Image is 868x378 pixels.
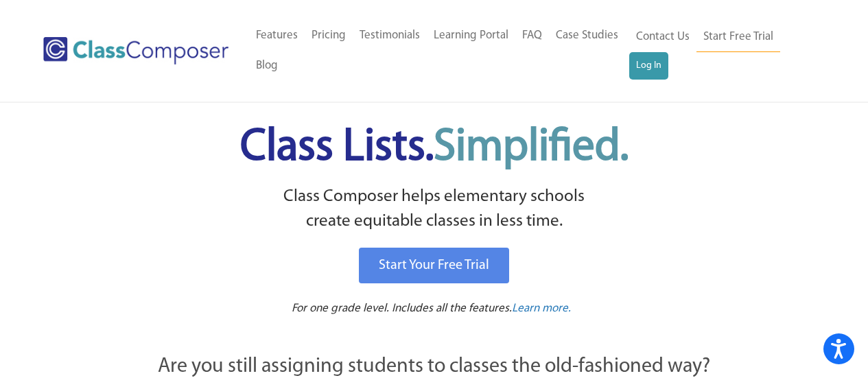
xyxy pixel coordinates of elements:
a: Case Studies [549,21,625,51]
p: Class Composer helps elementary schools create equitable classes in less time. [82,185,786,235]
span: Simplified. [434,126,629,170]
img: Class Composer [43,37,228,64]
a: FAQ [515,21,549,51]
a: Features [249,21,305,51]
span: For one grade level. Includes all the features. [292,303,512,314]
a: Log In [629,52,668,80]
a: Learning Portal [427,21,515,51]
nav: Header Menu [629,22,814,80]
a: Start Your Free Trial [359,248,509,283]
span: Learn more. [512,303,571,314]
a: Start Free Trial [696,22,780,53]
nav: Header Menu [249,21,629,81]
a: Learn more. [512,300,571,318]
a: Contact Us [629,22,696,52]
span: Class Lists. [240,126,629,170]
a: Blog [249,51,285,81]
a: Pricing [305,21,353,51]
span: Start Your Free Trial [379,259,489,272]
a: Testimonials [353,21,427,51]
